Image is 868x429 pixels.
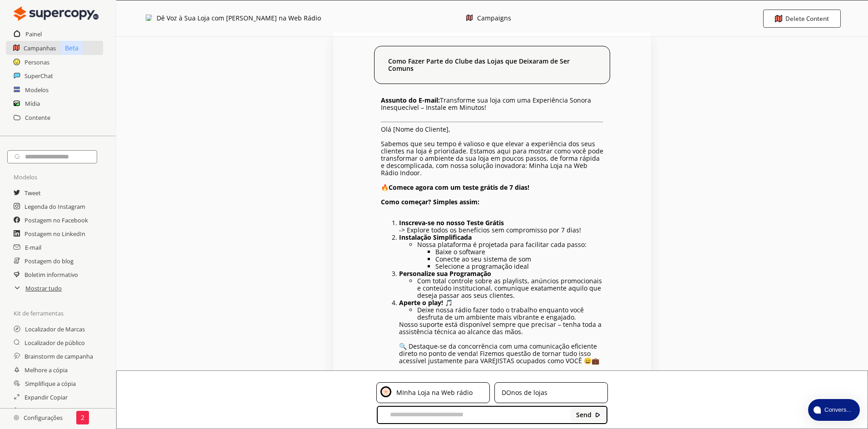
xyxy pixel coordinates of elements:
p: 🔥 [381,184,603,191]
img: Close [595,412,601,418]
a: Contente [25,111,50,124]
a: Tweet [25,186,41,200]
a: Mídia [25,97,40,110]
a: Melhore a cópia [25,363,68,377]
a: Trocador de público [25,404,79,418]
img: Fechar [14,5,99,23]
p: Selecione a programação ideal [435,263,603,270]
a: Postagem do blog [25,254,74,268]
font: Localizador de Marcas [25,325,85,333]
font: SuperChat [25,72,53,80]
font: Campanhas [24,44,56,52]
a: Campanhas [24,41,56,55]
a: SuperChat [25,69,53,83]
div: Dê Voz à Sua Loja com [PERSON_NAME] na Web Rádio [157,15,321,22]
strong: Comece agora com um teste grátis de 7 dias! [389,183,529,192]
b: Delete Content [785,15,829,23]
font: 2 [81,413,84,422]
strong: Aperte o play! 🎵 [399,298,453,307]
div: Campaigns [477,15,511,22]
strong: Instalação Simplificada [399,233,472,242]
font: Configurações [24,414,63,422]
font: E-mail [25,243,41,251]
a: Mostrar tudo [25,281,62,295]
a: Personas [25,55,49,69]
a: Painel [25,27,42,41]
button: lançador de atlas [808,399,860,421]
font: Expandir Copiar [25,393,68,401]
font: Mostrar tudo [25,284,62,292]
font: Postagem no LinkedIn [25,230,85,238]
font: Tweet [25,189,41,197]
a: Boletim informativo [25,268,78,281]
font: Simplifique a cópia [25,380,76,388]
a: Legenda do Instagram [25,200,85,213]
p: Sabemos que seu tempo é valioso e que elevar a experiência dos seus clientes na loja é prioridade... [381,140,603,177]
font: Mídia [25,99,40,108]
p: 🔍 Destaque-se da concorrência com uma comunicação eficiente direto no ponto de venda! Fizemos que... [399,343,603,365]
p: Olá [Nome do Cliente], [381,126,603,133]
b: Send [576,411,592,419]
p: Nosso suporte está disponível sempre que precisar – tenha toda a assistência técnica ao alcance d... [399,321,603,335]
img: Close [380,386,391,397]
a: Modelos [25,83,49,97]
font: Modelos [14,173,37,181]
font: Postagem do blog [25,257,74,265]
a: Localizador de público [25,336,85,350]
a: Expandir Copiar [25,390,68,404]
img: Close [146,15,152,21]
a: Localizador de Marcas [25,322,85,336]
font: Boletim informativo [25,271,78,279]
font: Kit de ferramentas [14,309,64,317]
font: Painel [25,30,42,38]
font: Brainstorm de campanha [25,352,93,360]
img: Close [466,15,473,21]
font: Contente [25,113,50,122]
a: Simplifique a cópia [25,377,76,390]
font: Legenda do Instagram [25,202,85,211]
button: Delete Content [763,10,841,28]
strong: Personalize sua Programação [399,269,491,278]
p: Baixe o software [435,248,603,256]
font: Trocador de público [25,407,79,415]
a: E-mail [25,241,41,254]
font: Beta [65,44,79,52]
font: Melhore a cópia [25,366,68,374]
div: MInha Loja na Web rádio [393,386,473,399]
b: Como Fazer Parte do Clube das Lojas que Deixaram de Ser Comuns [388,58,596,72]
a: Postagem no Facebook [25,213,88,227]
p: Transforme sua loja com uma Experiência Sonora Inesquecível – Instale em Minutos! [381,97,603,111]
div: DOnos de lojas [498,386,547,399]
li: Deixe nossa rádio fazer todo o trabalho enquanto você desfruta de um ambiente mais vibrante e eng... [417,306,603,321]
a: Postagem no LinkedIn [25,227,85,241]
a: Brainstorm de campanha [25,350,93,363]
font: Modelos [25,86,49,94]
img: Fechar [14,415,19,420]
p: Nossa plataforma é projetada para facilitar cada passo: [417,241,603,248]
p: -> Explore todos os benefícios sem compromisso por 7 dias! [399,227,603,234]
font: Localizador de público [25,339,85,347]
strong: Como começar? Simples assim: [381,197,479,206]
strong: Assunto do E-mail: [381,96,440,104]
p: Conecte ao seu sistema de som [435,256,603,263]
li: Com total controle sobre as playlists, anúncios promocionais e conteúdo institucional, comunique ... [417,277,603,299]
font: Postagem no Facebook [25,216,88,224]
font: Personas [25,58,49,66]
strong: Inscreva-se no nosso Teste Grátis [399,218,504,227]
